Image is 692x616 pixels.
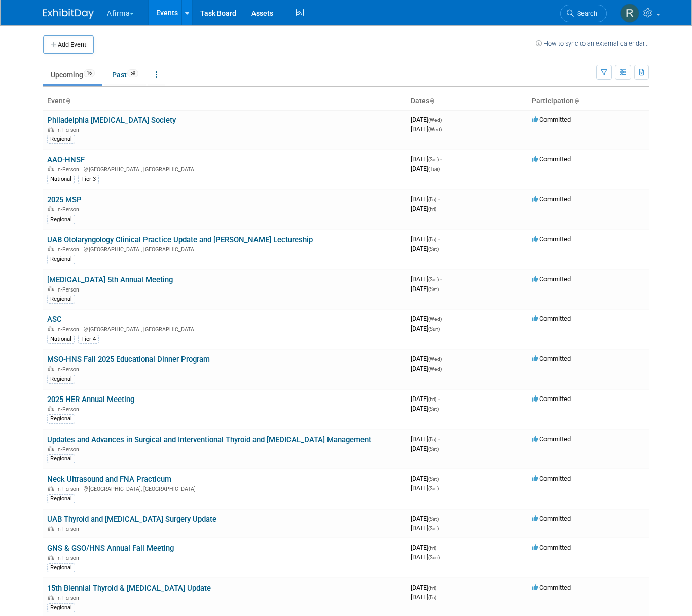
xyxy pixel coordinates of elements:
div: [GEOGRAPHIC_DATA], [GEOGRAPHIC_DATA] [47,324,403,333]
span: (Fri) [428,197,436,202]
div: Regional [47,414,75,423]
div: Regional [47,255,75,264]
span: Committed [532,395,571,403]
span: [DATE] [411,205,436,212]
a: [MEDICAL_DATA] 5th Annual Meeting [47,275,173,284]
span: Committed [532,584,571,591]
span: - [438,235,440,243]
a: UAB Otolaryngology Clinical Practice Update and [PERSON_NAME] Lectureship [47,235,313,244]
span: - [443,315,445,322]
img: In-Person Event [48,366,54,371]
span: (Wed) [428,356,442,362]
a: AAO-HNSF [47,155,85,164]
span: [DATE] [411,365,442,372]
span: Committed [532,235,571,243]
a: Sort by Start Date [429,97,434,105]
span: (Wed) [428,127,442,132]
div: Regional [47,563,75,572]
span: Committed [532,195,571,203]
span: [DATE] [411,515,442,522]
div: National [47,335,75,344]
span: Committed [532,475,571,482]
span: [DATE] [411,524,439,532]
span: Committed [532,315,571,322]
img: ExhibitDay [43,9,94,19]
span: Committed [532,355,571,363]
span: [DATE] [411,355,445,363]
span: (Sat) [428,516,439,522]
span: In-Person [56,486,82,492]
span: [DATE] [411,445,439,452]
a: 2025 MSP [47,195,82,204]
span: - [440,515,442,522]
span: [DATE] [411,195,440,203]
span: (Sat) [428,486,439,491]
span: (Tue) [428,166,440,172]
span: In-Person [56,526,82,532]
div: Regional [47,494,75,503]
img: In-Person Event [48,446,54,451]
span: In-Person [56,446,82,453]
span: [DATE] [411,435,440,443]
span: Committed [532,515,571,522]
span: [DATE] [411,235,440,243]
img: In-Person Event [48,166,54,171]
div: Regional [47,295,75,304]
span: (Sat) [428,277,439,282]
span: - [438,395,440,403]
span: (Sat) [428,406,439,412]
img: In-Person Event [48,595,54,600]
img: In-Person Event [48,486,54,491]
a: Past59 [104,65,146,84]
span: (Fri) [428,545,436,551]
span: (Sun) [428,555,440,560]
span: [DATE] [411,584,440,591]
th: Event [43,93,407,110]
span: - [440,155,442,163]
div: Regional [47,215,75,224]
span: (Wed) [428,117,442,123]
span: (Fri) [428,206,436,212]
span: (Sat) [428,526,439,531]
div: Regional [47,603,75,612]
button: Add Event [43,35,94,54]
span: [DATE] [411,593,436,601]
span: (Sat) [428,286,439,292]
span: - [443,116,445,123]
span: Committed [532,435,571,443]
span: (Sun) [428,326,440,332]
a: Updates and Advances in Surgical and Interventional Thyroid and [MEDICAL_DATA] Management [47,435,371,444]
div: [GEOGRAPHIC_DATA], [GEOGRAPHIC_DATA] [47,245,403,253]
a: Sort by Event Name [65,97,70,105]
div: Regional [47,375,75,384]
span: [DATE] [411,315,445,322]
span: In-Person [56,206,82,213]
span: Committed [532,155,571,163]
span: [DATE] [411,553,440,561]
span: (Fri) [428,237,436,242]
span: [DATE] [411,125,442,133]
a: Neck Ultrasound and FNA Practicum [47,475,171,484]
div: [GEOGRAPHIC_DATA], [GEOGRAPHIC_DATA] [47,165,403,173]
span: 59 [127,69,138,77]
img: In-Person Event [48,286,54,292]
span: - [438,584,440,591]
span: Committed [532,275,571,283]
span: Committed [532,543,571,551]
img: In-Person Event [48,406,54,411]
th: Dates [407,93,528,110]
span: In-Person [56,246,82,253]
span: - [443,355,445,363]
div: Tier 4 [78,335,99,344]
img: In-Person Event [48,526,54,531]
span: (Sat) [428,157,439,162]
span: Search [574,10,597,17]
span: [DATE] [411,475,442,482]
a: Search [560,5,607,22]
div: [GEOGRAPHIC_DATA], [GEOGRAPHIC_DATA] [47,484,403,492]
span: [DATE] [411,543,440,551]
img: Randi LeBoyer [620,4,639,23]
span: [DATE] [411,324,440,332]
span: [DATE] [411,275,442,283]
span: - [440,475,442,482]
